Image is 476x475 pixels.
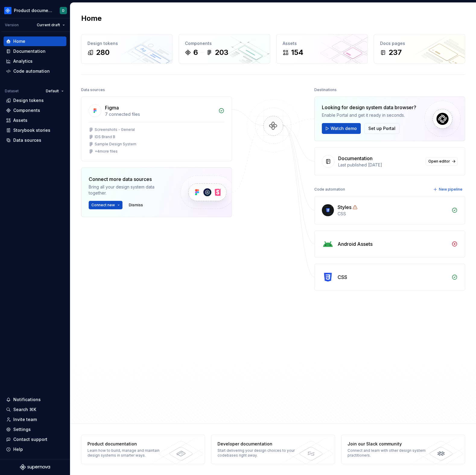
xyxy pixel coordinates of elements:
[43,87,66,95] button: Default
[13,416,37,423] div: Invite team
[314,86,337,94] div: Destinations
[338,155,373,162] div: Documentation
[4,116,66,125] a: Assets
[331,125,357,131] span: Watch demo
[4,125,66,135] a: Storybook stories
[126,201,146,209] button: Dismiss
[13,127,50,133] div: Storybook stories
[13,107,40,113] div: Components
[4,435,66,444] button: Contact support
[95,142,136,147] div: Sample Design System
[4,425,66,434] a: Settings
[91,203,115,207] span: Connect new
[217,441,298,447] div: Developer documentation
[4,395,66,404] button: Notifications
[13,446,23,452] div: Help
[13,407,36,413] div: Search ⌘K
[89,201,122,209] button: Connect new
[96,48,109,57] div: 280
[13,68,50,74] div: Code automation
[81,14,102,23] h2: Home
[4,106,66,115] a: Components
[338,274,347,281] div: CSS
[13,48,46,54] div: Documentation
[4,36,66,46] a: Home
[5,23,19,27] div: Version
[13,38,25,44] div: Home
[4,405,66,414] button: Search ⌘K
[13,397,41,403] div: Notifications
[87,448,168,458] div: Learn how to build, manage and maintain design systems in smarter ways.
[4,66,66,76] a: Code automation
[389,48,402,57] div: 237
[89,176,170,183] div: Connect more data sources
[13,137,41,143] div: Data sources
[341,435,465,464] a: Join our Slack communityConnect and learn with other design system practitioners.
[81,435,205,464] a: Product documentationLearn how to build, manage and maintain design systems in smarter ways.
[46,89,59,93] span: Default
[322,123,361,134] button: Watch demo
[347,441,428,447] div: Join our Slack community
[95,127,135,132] div: Screenshots - General
[87,40,166,46] div: Design tokens
[4,7,11,14] img: 87691e09-aac2-46b6-b153-b9fe4eb63333.png
[20,464,50,470] svg: Supernova Logo
[14,8,52,14] div: Product documentation
[374,34,465,64] a: Docs pages237
[95,135,115,139] div: IDS Brand B
[314,185,345,194] div: Code automation
[4,96,66,105] a: Design tokens
[364,123,399,134] button: Set up Portal
[34,21,68,29] button: Current draft
[95,149,118,154] div: + 4 more files
[347,448,428,458] div: Connect and learn with other design system practitioners.
[322,112,416,118] div: Enable Portal and get it ready in seconds.
[4,415,66,424] a: Invite team
[1,4,69,17] button: Product documentationD
[5,89,19,93] div: Dataset
[81,86,105,94] div: Data sources
[13,436,47,442] div: Contact support
[215,48,228,57] div: 203
[185,40,264,46] div: Components
[426,157,458,166] a: Open editor
[13,117,27,123] div: Assets
[193,48,198,57] div: 6
[179,34,270,64] a: Components6203
[4,56,66,66] a: Analytics
[89,184,170,196] div: Bring all your design system data together.
[13,97,44,103] div: Design tokens
[4,135,66,145] a: Data sources
[62,8,65,13] div: D
[13,58,33,64] div: Analytics
[322,104,416,111] div: Looking for design system data browser?
[338,211,448,217] div: CSS
[276,34,368,64] a: Assets154
[13,426,31,432] div: Settings
[105,111,215,117] div: 7 connected files
[428,159,450,164] span: Open editor
[338,162,422,168] div: Last published [DATE]
[4,445,66,454] button: Help
[211,435,335,464] a: Developer documentationStart delivering your design choices to your codebases right away.
[217,448,298,458] div: Start delivering your design choices to your codebases right away.
[338,240,373,248] div: Android Assets
[291,48,303,57] div: 154
[81,97,232,161] a: Figma7 connected filesScreenshots - GeneralIDS Brand BSample Design System+4more files
[338,204,351,211] div: Styles
[105,104,119,111] div: Figma
[81,34,173,64] a: Design tokens280
[87,441,168,447] div: Product documentation
[129,203,143,207] span: Dismiss
[4,46,66,56] a: Documentation
[380,40,459,46] div: Docs pages
[439,187,462,192] span: New pipeline
[368,125,395,131] span: Set up Portal
[283,40,361,46] div: Assets
[37,23,60,27] span: Current draft
[431,185,465,194] button: New pipeline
